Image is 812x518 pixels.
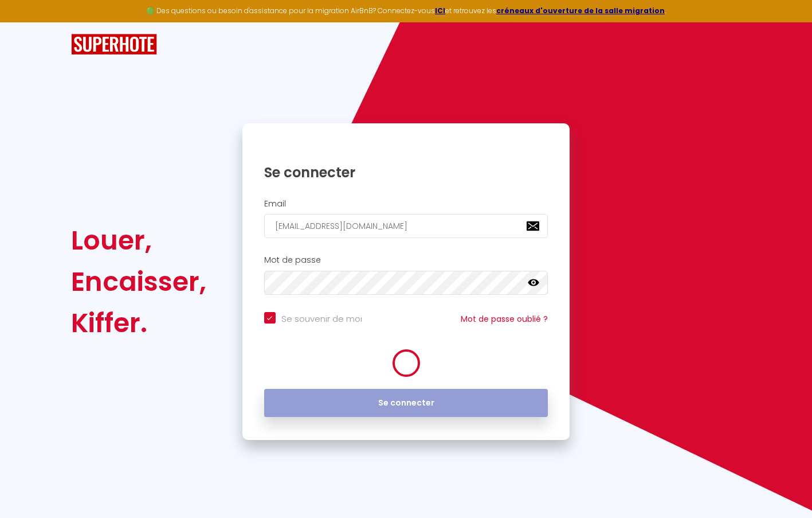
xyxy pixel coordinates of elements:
h1: Se connecter [264,163,548,181]
div: Louer, [71,220,206,261]
img: SuperHote logo [71,34,157,55]
input: Ton Email [264,214,548,238]
h2: Mot de passe [264,255,548,265]
div: Kiffer. [71,302,206,344]
a: ICI [435,6,445,15]
a: créneaux d'ouverture de la salle migration [496,6,665,15]
h2: Email [264,199,548,209]
button: Ouvrir le widget de chat LiveChat [9,5,44,39]
div: Encaisser, [71,261,206,302]
button: Se connecter [264,389,548,418]
a: Mot de passe oublié ? [461,313,548,325]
